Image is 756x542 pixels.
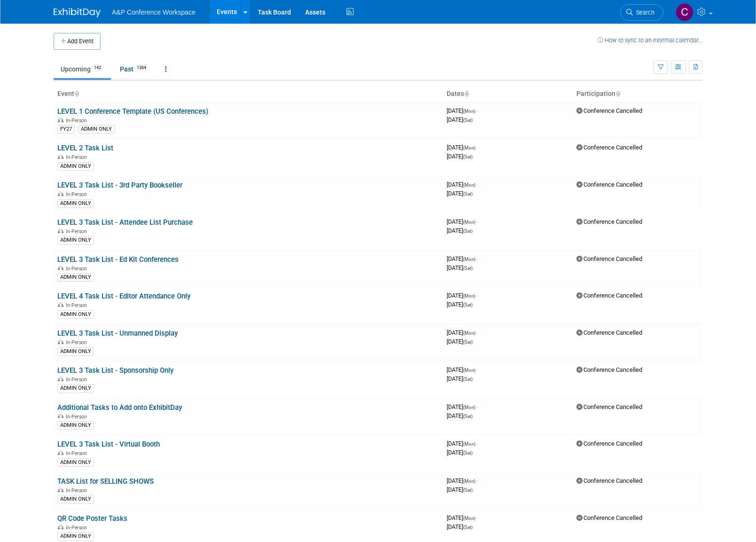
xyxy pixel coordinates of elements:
[58,266,63,270] img: In-Person Event
[134,64,149,71] span: 1364
[620,4,663,21] a: Search
[477,255,478,262] span: -
[447,227,472,234] span: [DATE]
[463,487,472,493] span: (Sat)
[615,90,620,97] a: Sort by Participation Type
[58,339,63,344] img: In-Person Event
[54,8,101,17] img: ExhibitDay
[576,181,642,188] span: Conference Cancelled
[573,86,702,102] th: Participation
[57,162,94,171] div: ADMIN ONLY
[58,302,63,307] img: In-Person Event
[576,366,642,373] span: Conference Cancelled
[57,440,160,448] a: LEVEL 3 Task List - Virtual Booth
[57,347,94,356] div: ADMIN ONLY
[78,125,115,134] div: ADMIN ONLY
[463,414,472,419] span: (Sat)
[57,199,94,208] div: ADMIN ONLY
[463,191,472,196] span: (Sat)
[57,329,178,338] a: LEVEL 3 Task List - Unmanned Display
[463,293,475,298] span: (Mon)
[54,33,101,50] button: Add Event
[57,403,182,412] a: Additional Tasks to Add onto ExhibitDay
[58,414,63,418] img: In-Person Event
[447,153,472,160] span: [DATE]
[66,377,90,383] span: In-Person
[57,218,193,227] a: LEVEL 3 Task List - Attendee List Purchase
[57,514,127,523] a: QR Code Poster Tasks
[58,487,63,492] img: In-Person Event
[463,377,472,382] span: (Sat)
[477,403,478,410] span: -
[58,450,63,455] img: In-Person Event
[477,366,478,373] span: -
[66,450,90,456] span: In-Person
[576,255,642,262] span: Conference Cancelled
[463,257,475,262] span: (Mon)
[443,86,573,102] th: Dates
[447,255,478,262] span: [DATE]
[447,292,478,299] span: [DATE]
[576,107,642,114] span: Conference Cancelled
[463,302,472,307] span: (Sat)
[57,366,173,375] a: LEVEL 3 Task List - Sponsorship Only
[576,329,642,336] span: Conference Cancelled
[598,37,702,44] a: How to sync to an external calendar...
[57,310,94,319] div: ADMIN ONLY
[66,118,90,124] span: In-Person
[66,154,90,160] span: In-Person
[447,218,478,225] span: [DATE]
[477,218,478,225] span: -
[477,292,478,299] span: -
[477,329,478,336] span: -
[447,403,478,410] span: [DATE]
[463,182,475,188] span: (Mon)
[57,477,154,486] a: TASK List for SELLING SHOWS
[447,107,478,114] span: [DATE]
[57,273,94,282] div: ADMIN ONLY
[57,292,190,300] a: LEVEL 4 Task List - Editor Attendance Only
[66,266,90,272] span: In-Person
[66,302,90,308] span: In-Person
[57,495,94,503] div: ADMIN ONLY
[463,220,475,225] span: (Mon)
[463,266,472,271] span: (Sat)
[66,228,90,235] span: In-Person
[463,118,472,123] span: (Sat)
[57,125,75,134] div: FY27
[447,412,472,419] span: [DATE]
[477,514,478,521] span: -
[447,264,472,271] span: [DATE]
[477,144,478,151] span: -
[576,514,642,521] span: Conference Cancelled
[463,479,475,484] span: (Mon)
[576,403,642,410] span: Conference Cancelled
[576,477,642,484] span: Conference Cancelled
[463,405,475,410] span: (Mon)
[576,440,642,447] span: Conference Cancelled
[112,8,196,16] span: A&P Conference Workspace
[463,339,472,345] span: (Sat)
[447,338,472,345] span: [DATE]
[57,107,208,116] a: LEVEL 1 Conference Template (US Conferences)
[447,329,478,336] span: [DATE]
[447,486,472,493] span: [DATE]
[447,375,472,382] span: [DATE]
[447,523,472,530] span: [DATE]
[447,144,478,151] span: [DATE]
[477,181,478,188] span: -
[463,516,475,521] span: (Mon)
[66,414,90,420] span: In-Person
[91,64,104,71] span: 142
[463,368,475,373] span: (Mon)
[57,384,94,393] div: ADMIN ONLY
[463,154,472,159] span: (Sat)
[447,440,478,447] span: [DATE]
[447,514,478,521] span: [DATE]
[447,449,472,456] span: [DATE]
[447,301,472,308] span: [DATE]
[576,144,642,151] span: Conference Cancelled
[58,228,63,233] img: In-Person Event
[447,116,472,123] span: [DATE]
[58,191,63,196] img: In-Person Event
